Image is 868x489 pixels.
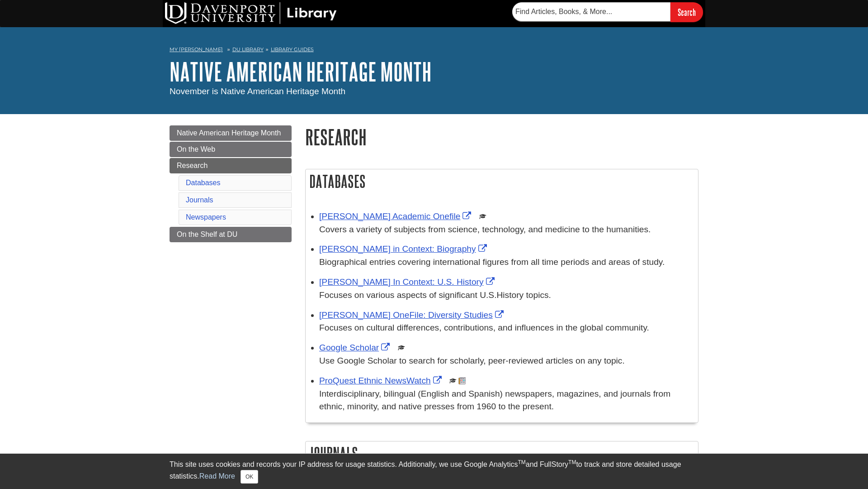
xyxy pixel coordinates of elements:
[319,244,489,254] a: Link opens in new window
[319,343,392,352] a: Link opens in new window
[568,459,576,465] sup: TM
[177,145,215,153] span: On the Web
[232,46,264,53] a: DU Library
[449,377,457,384] img: Scholarly or Peer Reviewed
[271,46,314,53] a: Library Guides
[319,289,693,302] p: Focuses on various aspects of significant U.S.History topics.
[177,129,281,137] span: Native American Heritage Month
[319,376,444,385] a: Link opens in new window
[518,459,525,465] sup: TM
[241,470,258,484] button: Close
[170,227,292,242] a: On the Shelf at DU
[319,321,693,335] p: Focuses on cultural differences, contributions, and influences in the global community.
[170,43,698,58] nav: breadcrumb
[306,169,698,193] h2: Databases
[398,344,405,351] img: Scholarly or Peer Reviewed
[479,213,486,220] img: Scholarly or Peer Reviewed
[186,213,226,221] a: Newspapers
[512,2,670,21] input: Find Articles, Books, & More...
[199,472,235,480] a: Read More
[170,125,292,141] a: Native American Heritage Month
[177,162,208,169] span: Research
[177,230,237,238] span: On the Shelf at DU
[306,441,698,465] h2: Journals
[170,158,292,173] a: Research
[170,142,292,157] a: On the Web
[670,2,703,22] input: Search
[170,125,292,242] div: Guide Page Menu
[319,355,693,368] p: Use Google Scholar to search for scholarly, peer-reviewed articles on any topic.
[319,277,497,287] a: Link opens in new window
[458,377,466,384] img: Newspapers
[165,2,337,24] img: DU Library
[319,223,693,236] p: Covers a variety of subjects from science, technology, and medicine to the humanities.
[319,211,473,221] a: Link opens in new window
[319,256,693,269] p: Biographical entries covering international figures from all time periods and areas of study.
[305,125,698,149] h1: Research
[186,179,221,187] a: Databases
[512,2,703,22] form: Searches DU Library's articles, books, and more
[170,58,432,86] a: Native American Heritage Month
[170,459,698,484] div: This site uses cookies and records your IP address for usage statistics. Additionally, we use Goo...
[186,196,213,204] a: Journals
[319,388,693,414] p: Interdisciplinary, bilingual (English and Spanish) newspapers, magazines, and journals from ethni...
[319,310,506,320] a: Link opens in new window
[170,86,345,96] span: November is Native American Heritage Month
[170,46,223,53] a: My [PERSON_NAME]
